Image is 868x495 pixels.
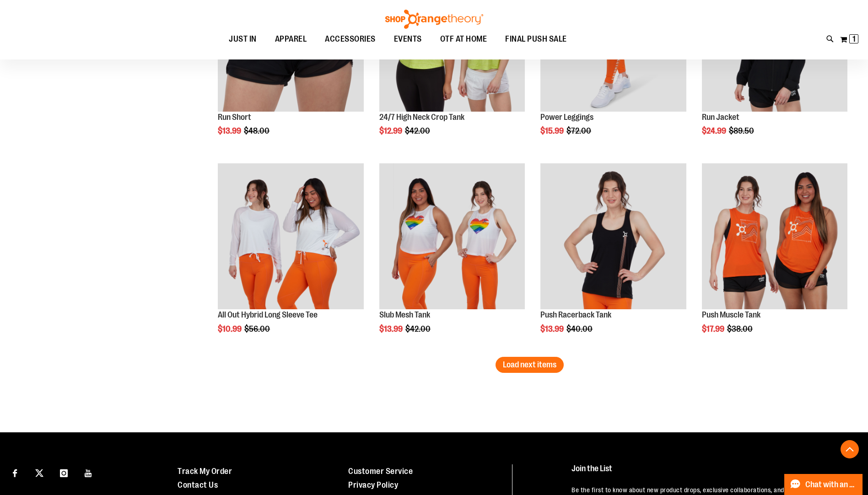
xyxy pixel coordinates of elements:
span: $10.99 [218,324,243,334]
span: ACCESSORIES [325,29,376,49]
span: APPAREL [275,29,307,49]
h4: Join the List [571,464,847,481]
img: Product image for Push Muscle Tank [702,163,847,309]
a: Visit our Instagram page [56,464,72,480]
span: $17.99 [702,324,726,334]
button: Load next items [496,357,564,373]
span: $40.00 [566,324,594,334]
span: $13.99 [540,324,565,334]
a: Run Short [218,113,251,122]
div: product [536,159,690,356]
span: OTF AT HOME [440,29,487,49]
span: $42.00 [405,126,431,135]
img: Product image for Push Racerback Tank [540,163,686,309]
div: product [375,159,529,356]
a: Push Muscle Tank [702,310,760,319]
span: JUST IN [229,29,257,49]
img: Product image for Slub Mesh Tank [379,163,525,309]
a: Customer Service [348,467,413,476]
span: $89.50 [729,126,755,135]
a: Visit our X page [32,464,48,480]
a: Product image for Push Muscle Tank [702,163,847,310]
a: Visit our Facebook page [7,464,23,480]
a: Run Jacket [702,113,739,122]
a: Visit our Youtube page [81,464,97,480]
a: Slub Mesh Tank [379,310,430,319]
button: Chat with an Expert [784,474,863,495]
a: Product image for Slub Mesh Tank [379,163,525,310]
a: Product image for All Out Hybrid Long Sleeve Tee [218,163,363,310]
span: 1 [852,34,856,43]
div: product [213,159,368,356]
span: $12.99 [379,126,404,135]
span: Chat with an Expert [805,480,857,489]
span: $13.99 [379,324,404,334]
span: $42.00 [405,324,432,334]
a: Contact Us [178,480,218,490]
img: Shop Orangetheory [384,10,485,29]
p: Be the first to know about new product drops, exclusive collaborations, and shopping events! [571,485,847,495]
a: 24/7 High Neck Crop Tank [379,113,464,122]
span: $48.00 [244,126,271,135]
a: Product image for Push Racerback Tank [540,163,686,310]
img: Product image for All Out Hybrid Long Sleeve Tee [218,163,363,309]
span: $56.00 [244,324,271,334]
div: product [697,159,852,356]
span: $13.99 [218,126,243,135]
button: Back To Top [841,440,859,458]
img: Twitter [35,469,43,477]
span: EVENTS [394,29,422,49]
span: $15.99 [540,126,565,135]
span: Load next items [503,360,556,369]
span: $72.00 [566,126,593,135]
span: FINAL PUSH SALE [505,29,567,49]
a: Power Leggings [540,113,593,122]
a: Track My Order [178,467,232,476]
span: $24.99 [702,126,728,135]
a: All Out Hybrid Long Sleeve Tee [218,310,318,319]
span: $38.00 [727,324,754,334]
a: Push Racerback Tank [540,310,611,319]
a: Privacy Policy [348,480,398,490]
